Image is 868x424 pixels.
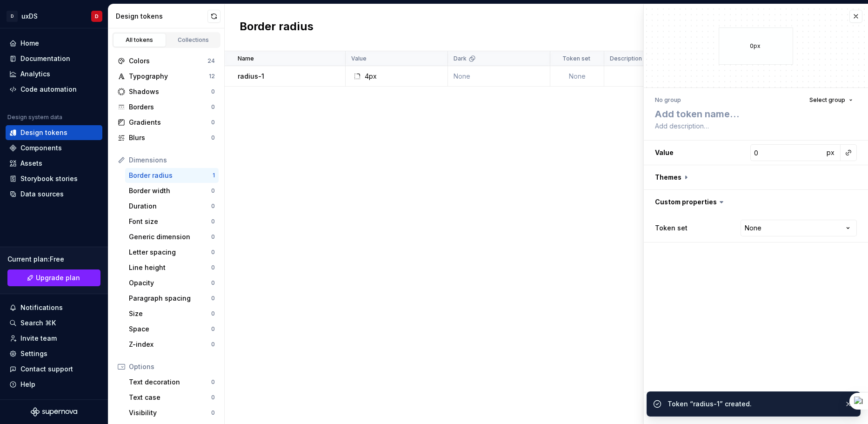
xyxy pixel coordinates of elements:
div: Token “radius-1” created. [668,399,837,409]
button: Help [6,377,102,392]
div: Documentation [20,54,70,63]
div: Dimensions [129,155,215,165]
a: Design tokens [6,125,102,140]
a: Text case0 [125,390,219,405]
div: Settings [20,349,47,358]
div: 1 [213,172,215,179]
a: Shadows0 [114,84,219,99]
a: Code automation [6,82,102,97]
div: 0 [211,378,215,386]
a: Analytics [6,67,102,81]
div: Colors [129,56,207,66]
div: Text decoration [129,377,211,387]
div: Current plan : Free [7,255,100,264]
div: Opacity [129,278,211,288]
td: None [448,66,550,87]
div: Search ⌘K [20,318,56,328]
div: Design tokens [20,128,67,137]
div: Invite team [20,334,57,343]
div: 12 [209,73,215,80]
span: Select group [809,96,845,104]
button: Notifications [6,300,102,315]
button: px [824,146,837,159]
a: Border width0 [125,183,219,198]
div: Code automation [20,85,77,94]
div: Z-index [129,340,211,349]
a: Paragraph spacing0 [125,291,219,306]
div: Visibility [129,408,211,417]
a: Size0 [125,306,219,321]
button: Contact support [6,362,102,377]
div: 4px [365,72,377,81]
div: Design tokens [116,12,207,21]
p: Name [238,55,254,62]
label: Token set [655,223,688,233]
div: 0 [211,394,215,401]
svg: Supernova Logo [31,407,77,417]
p: radius-1 [238,72,264,81]
div: 0px [719,27,793,65]
button: Select group [805,94,857,107]
button: DuxDSD [2,6,106,26]
div: 0 [211,88,215,95]
div: 0 [211,325,215,333]
div: Components [20,143,62,153]
span: Upgrade plan [36,273,80,283]
div: Borders [129,102,211,112]
a: Space0 [125,322,219,337]
div: 0 [211,341,215,348]
a: Font size0 [125,214,219,229]
a: Settings [6,346,102,361]
div: Typography [129,72,209,81]
div: Data sources [20,189,64,199]
a: Duration0 [125,199,219,214]
div: 0 [211,295,215,302]
div: Assets [20,159,42,168]
div: Storybook stories [20,174,78,183]
h2: Border radius [240,19,314,36]
a: Z-index0 [125,337,219,352]
div: Gradients [129,118,211,127]
div: 24 [207,57,215,65]
a: Line height0 [125,260,219,275]
div: Duration [129,202,211,211]
a: Components [6,141,102,155]
a: Invite team [6,331,102,346]
div: No group [655,96,681,104]
a: Home [6,36,102,51]
div: 0 [211,119,215,126]
a: Upgrade plan [7,269,100,286]
div: 0 [211,202,215,210]
div: Notifications [20,303,63,312]
div: All tokens [116,36,163,44]
p: Token set [562,55,590,62]
div: D [7,11,18,22]
div: 0 [211,187,215,195]
a: Generic dimension0 [125,229,219,244]
a: Visibility0 [125,405,219,420]
button: Search ⌘K [6,316,102,330]
div: Text case [129,393,211,402]
div: 0 [211,279,215,287]
a: Opacity0 [125,276,219,290]
div: Design system data [7,114,62,121]
p: Description [610,55,642,62]
p: Value [351,55,367,62]
div: 0 [211,218,215,225]
div: Options [129,362,215,371]
a: Assets [6,156,102,171]
div: 0 [211,134,215,141]
span: px [827,148,835,156]
a: Borders0 [114,100,219,114]
div: Contact support [20,364,73,374]
div: Help [20,380,35,389]
div: 0 [211,233,215,241]
div: uxDS [21,12,38,21]
div: 0 [211,103,215,111]
div: Shadows [129,87,211,96]
div: 0 [211,310,215,317]
input: 0 [750,144,824,161]
a: Text decoration0 [125,375,219,390]
a: Gradients0 [114,115,219,130]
